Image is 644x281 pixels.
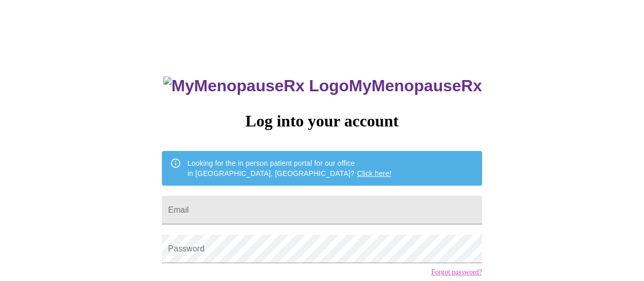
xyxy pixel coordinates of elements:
[163,76,349,95] img: MyMenopauseRx Logo
[187,154,391,183] div: Looking for the in person patient portal for our office in [GEOGRAPHIC_DATA], [GEOGRAPHIC_DATA]?
[162,112,482,131] h3: Log into your account
[357,169,391,177] a: Click here!
[163,76,482,95] h3: MyMenopauseRx
[431,268,482,276] a: Forgot password?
